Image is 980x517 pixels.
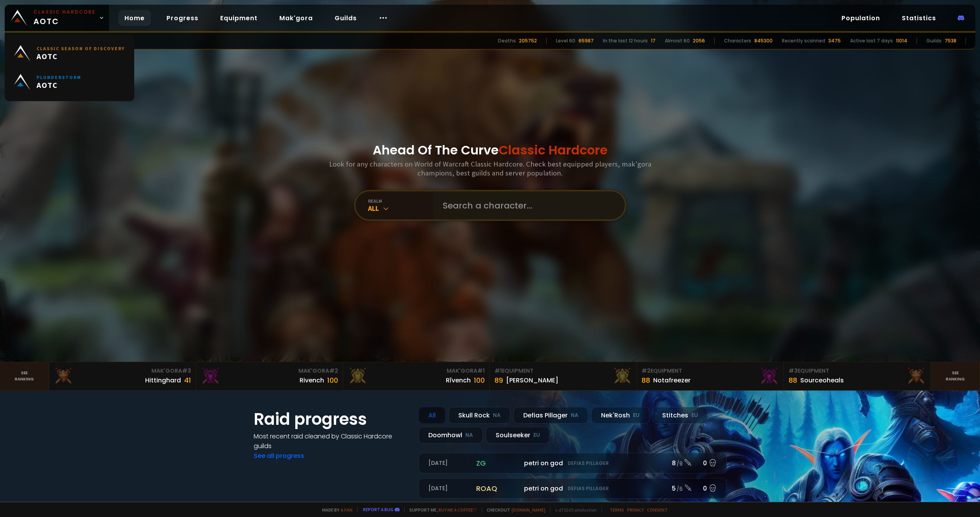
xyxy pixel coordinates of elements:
div: Defias Pillager [514,407,588,424]
a: Mak'Gora#2Rivench100 [196,362,343,390]
div: 845300 [754,37,773,44]
div: 89 [494,375,503,386]
div: All [368,204,433,213]
h3: Look for any characters on World of Warcraft Classic Hardcore. Check best equipped players, mak'g... [326,159,654,177]
a: PlunderstormAOTC [9,68,130,96]
small: NA [493,412,501,419]
small: NA [465,431,473,439]
a: Privacy [627,507,644,513]
div: 205752 [519,37,537,44]
div: All [419,407,445,424]
div: Active last 7 days [850,37,893,44]
span: # 1 [477,367,485,375]
h1: Raid progress [254,407,409,431]
a: Seeranking [931,362,980,390]
a: [DATE]roaqpetri on godDefias Pillager5 /60 [419,478,727,499]
a: Classic HardcoreAOTC [5,5,109,31]
span: # 2 [642,367,650,375]
a: Terms [610,507,624,513]
a: Mak'Gora#1Rîvench100 [343,362,490,390]
small: Plunderstorm [37,74,81,80]
a: #3Equipment88Sourceoheals [784,362,931,390]
a: Consent [647,507,668,513]
small: EU [633,412,640,419]
small: Classic Season of Discovery [37,46,125,51]
span: AOTC [37,80,81,90]
a: Population [835,10,886,26]
div: 65987 [579,37,594,44]
a: Classic Season of DiscoveryAOTC [9,39,130,68]
a: Home [118,10,151,26]
div: [PERSON_NAME] [506,375,558,385]
div: Notafreezer [653,375,691,385]
div: Mak'Gora [201,367,338,375]
h4: Most recent raid cleaned by Classic Hardcore guilds [254,431,409,451]
span: AOTC [33,9,96,27]
a: Mak'Gora#3Hittinghard41 [49,362,196,390]
div: Soulseeker [486,427,550,443]
h1: Ahead Of The Curve [373,141,608,159]
div: Mak'Gora [348,367,485,375]
div: Equipment [642,367,779,375]
div: 88 [789,375,797,386]
a: Progress [160,10,205,26]
div: Level 60 [556,37,575,44]
span: # 3 [789,367,798,375]
a: #2Equipment88Notafreezer [637,362,784,390]
div: Hittinghard [145,375,181,385]
a: a fan [341,507,352,513]
a: Mak'gora [273,10,319,26]
a: [DATE]zgpetri on godDefias Pillager8 /90 [419,453,727,473]
span: Checkout [482,507,545,513]
a: Buy me a coffee [438,507,477,513]
span: # 3 [182,367,191,375]
div: realm [368,198,433,204]
a: See all progress [254,451,304,460]
small: Classic Hardcore [33,9,96,16]
a: Equipment [214,10,264,26]
div: Rivench [300,375,324,385]
a: [DOMAIN_NAME] [512,507,545,513]
a: #1Equipment89[PERSON_NAME] [490,362,637,390]
div: Sourceoheals [800,375,844,385]
small: NA [571,412,579,419]
span: # 1 [494,367,502,375]
div: 100 [474,375,485,386]
div: Mak'Gora [54,367,191,375]
input: Search a character... [438,191,615,219]
div: Characters [724,37,751,44]
a: Report a bug [363,506,393,512]
div: 88 [642,375,650,386]
span: Made by [317,507,352,513]
span: Classic Hardcore [499,141,608,159]
div: Nek'Rosh [591,407,649,424]
div: Recently scanned [782,37,825,44]
div: Equipment [494,367,632,375]
a: Statistics [896,10,942,26]
small: EU [533,431,540,439]
div: Doomhowl [419,427,483,443]
div: Stitches [652,407,708,424]
div: In the last 12 hours [603,37,648,44]
div: Equipment [789,367,926,375]
div: 17 [651,37,656,44]
a: Guilds [328,10,363,26]
div: 3475 [828,37,841,44]
div: 41 [184,375,191,386]
div: Deaths [498,37,516,44]
div: 100 [327,375,338,386]
div: Guilds [926,37,941,44]
div: 11014 [896,37,907,44]
div: 7538 [945,37,956,44]
span: Support me, [404,507,477,513]
span: # 2 [329,367,338,375]
div: Rîvench [446,375,471,385]
span: AOTC [37,51,125,61]
div: Skull Rock [449,407,510,424]
div: 2056 [693,37,705,44]
div: Almost 60 [665,37,690,44]
small: EU [691,412,698,419]
span: v. d752d5 - production [550,507,597,513]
